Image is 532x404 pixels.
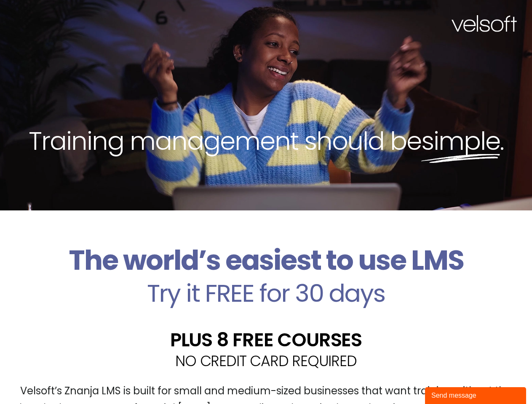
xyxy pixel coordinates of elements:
[425,385,528,404] iframe: chat widget
[15,125,517,157] h2: Training management should be .
[6,281,526,306] h2: Try it FREE for 30 days
[6,330,526,349] h2: PLUS 8 FREE COURSES
[6,244,526,277] h2: The world’s easiest to use LMS
[6,353,526,368] h2: NO CREDIT CARD REQUIRED
[421,123,500,159] span: simple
